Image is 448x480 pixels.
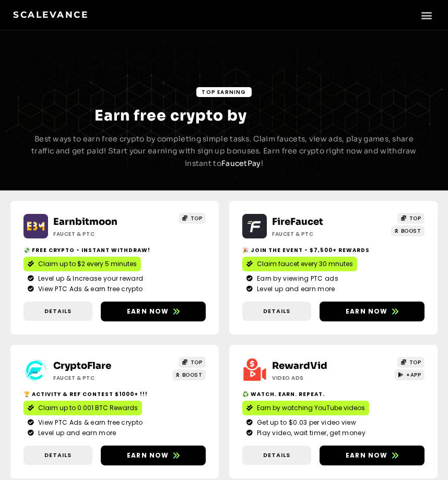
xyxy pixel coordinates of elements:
[53,360,111,371] a: CryptoFlare
[242,390,425,398] h2: ♻️ Watch. Earn. Repeat.
[23,257,141,271] a: Claim up to $2 every 5 minutes
[13,9,88,20] a: Scalevance
[23,302,92,321] a: Details
[44,307,72,316] span: Details
[36,284,143,294] span: View PTC Ads & earn free crypto
[254,418,356,427] span: Get up to $0.03 per video view
[242,446,311,465] a: Details
[191,358,203,366] span: TOP
[36,274,143,283] span: Level up & Increase your reward
[395,369,425,380] a: +APP
[36,428,116,438] span: Level up and earn more
[127,451,169,460] span: Earn now
[23,390,206,398] h2: 🏆 Activity & ref contest $1000+ !!!
[242,246,425,254] h2: 🎉 Join the event - $7,500+ Rewards
[320,302,425,321] a: Earn now
[397,213,425,224] a: TOP
[242,401,369,415] a: Earn by watching YouTube videos
[272,216,323,227] a: FireFaucet
[191,214,203,222] span: TOP
[179,213,206,224] a: TOP
[202,88,246,96] span: TOP Earning
[182,371,203,379] span: BOOST
[263,451,290,460] span: Details
[36,418,143,427] span: View PTC Ads & earn free crypto
[23,246,206,254] h2: 💸 Free crypto - Instant withdraw!
[172,369,206,380] a: BOOST
[26,133,422,170] p: Best ways to earn free crypto by completing simple tasks. Claim faucets, view ads, play games, sh...
[346,307,388,316] span: Earn now
[257,259,353,269] span: Claim faucet every 30 mnutes
[127,307,169,316] span: Earn now
[254,284,335,294] span: Level up and earn more
[95,106,247,125] span: Earn free crypto by
[391,225,425,236] a: BOOST
[409,214,421,222] span: TOP
[101,446,206,465] a: Earn now
[101,302,206,321] a: Earn now
[196,87,251,97] a: TOP Earning
[272,360,327,371] a: RewardVid
[397,357,425,368] a: TOP
[254,428,366,438] span: Play video, wait timer, get money
[242,302,311,321] a: Details
[257,403,365,413] span: Earn by watching YouTube videos
[179,357,206,368] a: TOP
[272,374,367,382] h2: Video ads
[38,403,138,413] span: Claim up to 0.001 BTC Rewards
[44,451,72,460] span: Details
[53,374,148,382] h2: Faucet & PTC
[242,257,357,271] a: Claim faucet every 30 mnutes
[418,6,435,23] div: Menu Toggle
[272,230,367,238] h2: Faucet & PTC
[221,159,261,168] a: FaucetPay
[53,216,117,227] a: Earnbitmoon
[346,451,388,460] span: Earn now
[409,358,421,366] span: TOP
[263,307,290,316] span: Details
[23,446,92,465] a: Details
[320,446,425,465] a: Earn now
[23,401,142,415] a: Claim up to 0.001 BTC Rewards
[53,230,148,238] h2: Faucet & PTC
[406,371,421,379] span: +APP
[401,227,421,235] span: BOOST
[38,259,137,269] span: Claim up to $2 every 5 minutes
[254,274,338,283] span: Earn by viewing PTC ads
